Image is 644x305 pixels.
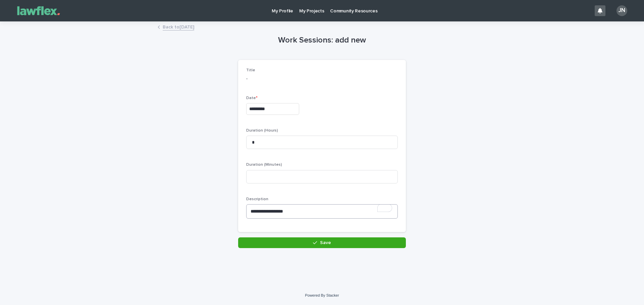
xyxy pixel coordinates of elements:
textarea: To enrich screen reader interactions, please activate Accessibility in Grammarly extension settings [246,204,398,219]
span: Duration (Hours) [246,129,278,133]
span: Description [246,197,268,201]
div: JN [616,5,627,16]
a: Powered By Stacker [305,293,339,297]
span: Duration (Minutes) [246,163,282,167]
span: Save [320,240,331,245]
span: Date [246,96,258,100]
span: Title [246,68,255,72]
a: Back to[DATE] [163,23,194,30]
img: Gnvw4qrBSHOAfo8VMhG6 [13,4,64,17]
h1: Work Sessions: add new [238,35,406,45]
p: - [246,75,398,82]
button: Save [238,237,406,248]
